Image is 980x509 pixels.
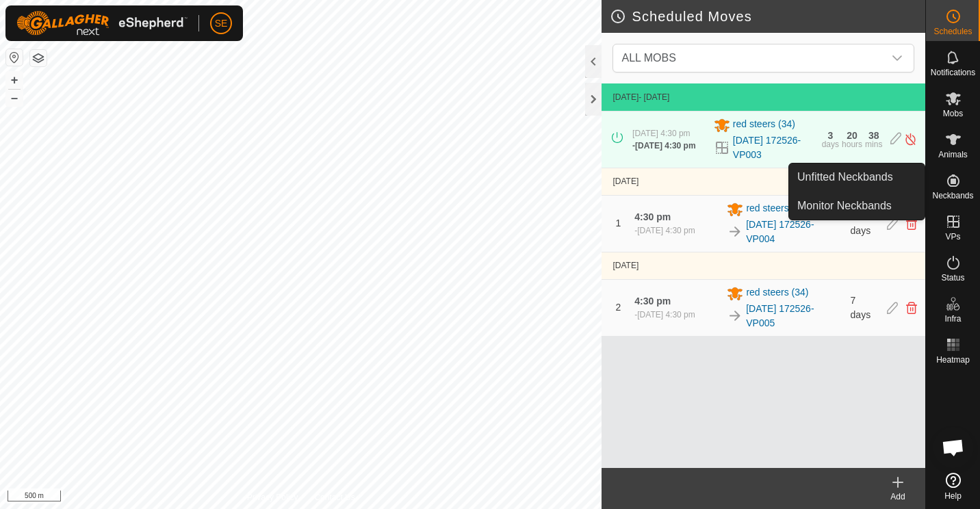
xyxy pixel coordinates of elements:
span: red steers (34) [746,285,808,302]
button: + [6,72,23,88]
span: [DATE] 4:30 pm [632,129,690,138]
button: Map Layers [30,50,47,66]
a: [DATE] 172526-VP003 [733,133,814,162]
span: red steers (34) [746,201,808,218]
span: Status [941,274,964,282]
a: Unfitted Neckbands [789,164,925,191]
a: [DATE] 172526-VP004 [746,218,842,246]
div: 3 [827,131,833,140]
span: Neckbands [932,192,973,200]
a: Help [926,467,980,506]
span: 1 [615,218,621,229]
button: Reset Map [6,49,23,66]
button: – [6,90,23,106]
h2: Scheduled Moves [610,8,925,25]
img: Turn off schedule move [904,132,917,146]
img: To [727,224,743,240]
div: 38 [868,131,879,140]
span: Notifications [931,68,975,77]
span: red steers (34) [733,117,795,133]
span: Infra [944,315,961,323]
div: 20 [847,131,857,140]
span: Schedules [933,27,972,36]
img: Gallagher Logo [16,11,188,36]
div: dropdown trigger [884,44,911,72]
a: [DATE] 172526-VP005 [746,302,842,330]
span: 7 days [851,295,871,320]
span: [DATE] 4:30 pm [635,141,695,151]
span: [DATE] 4:30 pm [637,310,695,319]
img: To [727,308,743,324]
div: mins [865,140,882,148]
div: - [634,224,695,237]
div: - [634,309,695,321]
div: Add [871,491,925,503]
span: Unfitted Neckbands [797,169,893,185]
span: Heatmap [936,356,970,364]
a: Contact Us [314,491,354,504]
span: 4:30 pm [634,211,671,222]
span: Animals [938,151,968,159]
span: 7 days [851,211,871,236]
span: Mobs [943,109,963,118]
span: SE [215,16,228,31]
span: ALL MOBS [616,44,884,72]
span: VPs [945,233,960,241]
div: hours [842,140,862,148]
div: Open chat [933,427,974,468]
span: 2 [615,302,621,313]
div: - [632,140,695,152]
span: ALL MOBS [621,52,675,64]
a: Privacy Policy [247,491,298,504]
span: [DATE] 4:30 pm [637,226,695,235]
span: - [DATE] [639,92,669,102]
a: Monitor Neckbands [789,192,925,220]
span: [DATE] [612,177,639,186]
span: Monitor Neckbands [797,198,892,214]
span: Help [944,492,962,500]
div: days [822,140,839,148]
span: 4:30 pm [634,296,671,306]
span: [DATE] [612,261,639,270]
span: [DATE] [612,92,639,102]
